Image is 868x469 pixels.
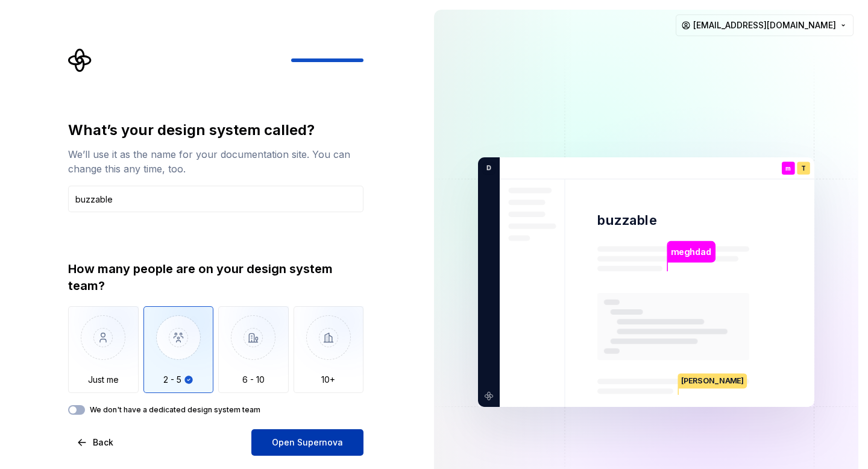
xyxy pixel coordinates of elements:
span: Back [93,436,113,449]
span: Open Supernova [272,436,343,449]
label: We don't have a dedicated design system team [90,405,260,415]
input: Design system name [68,186,363,212]
svg: Supernova Logo [68,48,92,72]
p: meghdad [671,245,711,259]
button: Back [68,429,124,456]
button: [EMAIL_ADDRESS][DOMAIN_NAME] [676,14,854,36]
div: We’ll use it as the name for your documentation site. You can change this any time, too. [68,147,363,176]
div: What’s your design system called? [68,121,363,140]
div: T [797,162,810,175]
p: m [785,165,791,172]
div: How many people are on your design system team? [68,260,363,294]
p: buzzable [597,212,656,229]
button: Open Supernova [251,429,363,456]
p: [PERSON_NAME] [679,373,747,388]
span: [EMAIL_ADDRESS][DOMAIN_NAME] [693,19,836,31]
p: D [482,163,491,174]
